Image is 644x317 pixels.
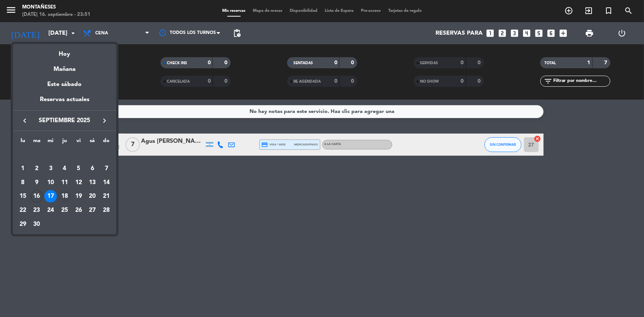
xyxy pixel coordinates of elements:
div: 28 [100,204,113,217]
td: 9 de septiembre de 2025 [30,176,44,190]
div: 11 [58,176,71,189]
td: 17 de septiembre de 2025 [44,190,58,204]
div: 16 [31,190,43,203]
th: jueves [58,137,72,148]
div: 3 [44,162,57,175]
td: 23 de septiembre de 2025 [30,203,44,217]
div: 21 [100,190,113,203]
td: 22 de septiembre de 2025 [16,203,30,217]
th: lunes [16,137,30,148]
td: 25 de septiembre de 2025 [58,203,72,217]
td: 7 de septiembre de 2025 [99,162,113,176]
div: 20 [86,190,99,203]
td: 6 de septiembre de 2025 [86,162,100,176]
div: 6 [86,162,99,175]
div: 1 [17,162,29,175]
div: 27 [86,204,99,217]
button: keyboard_arrow_right [98,116,111,125]
div: 2 [31,162,43,175]
div: Mañana [13,59,116,74]
div: 24 [44,204,57,217]
td: 19 de septiembre de 2025 [72,190,86,204]
div: 23 [31,204,43,217]
div: 8 [17,176,29,189]
td: 3 de septiembre de 2025 [44,162,58,176]
td: 13 de septiembre de 2025 [86,176,100,190]
td: 26 de septiembre de 2025 [72,203,86,217]
div: 17 [44,190,57,203]
div: 26 [72,204,85,217]
div: 18 [58,190,71,203]
td: 10 de septiembre de 2025 [44,176,58,190]
td: SEP. [16,148,113,162]
td: 16 de septiembre de 2025 [30,190,44,204]
td: 4 de septiembre de 2025 [58,162,72,176]
div: 13 [86,176,99,189]
td: 27 de septiembre de 2025 [86,203,100,217]
div: 30 [31,218,43,231]
th: sábado [86,137,100,148]
div: 15 [17,190,29,203]
div: 29 [17,218,29,231]
div: Reservas actuales [13,95,116,110]
td: 8 de septiembre de 2025 [16,176,30,190]
div: 22 [17,204,29,217]
th: miércoles [44,137,58,148]
td: 24 de septiembre de 2025 [44,203,58,217]
td: 30 de septiembre de 2025 [30,217,44,231]
div: 19 [72,190,85,203]
div: 5 [72,162,85,175]
th: domingo [99,137,113,148]
i: keyboard_arrow_right [100,116,109,125]
button: keyboard_arrow_left [18,116,31,125]
td: 11 de septiembre de 2025 [58,176,72,190]
th: martes [30,137,44,148]
div: 12 [72,176,85,189]
div: Este sábado [13,74,116,95]
td: 5 de septiembre de 2025 [72,162,86,176]
i: keyboard_arrow_left [20,116,29,125]
td: 1 de septiembre de 2025 [16,162,30,176]
td: 15 de septiembre de 2025 [16,190,30,204]
td: 20 de septiembre de 2025 [86,190,100,204]
div: 4 [58,162,71,175]
div: Hoy [13,44,116,59]
span: septiembre 2025 [31,116,98,125]
th: viernes [72,137,86,148]
td: 14 de septiembre de 2025 [99,176,113,190]
div: 7 [100,162,113,175]
td: 28 de septiembre de 2025 [99,203,113,217]
div: 14 [100,176,113,189]
td: 12 de septiembre de 2025 [72,176,86,190]
div: 25 [58,204,71,217]
div: 10 [44,176,57,189]
td: 18 de septiembre de 2025 [58,190,72,204]
td: 2 de septiembre de 2025 [30,162,44,176]
div: 9 [31,176,43,189]
td: 21 de septiembre de 2025 [99,190,113,204]
td: 29 de septiembre de 2025 [16,217,30,231]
